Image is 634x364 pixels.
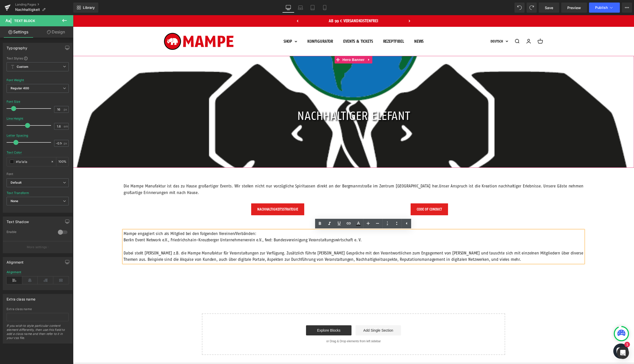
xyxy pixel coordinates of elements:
span: CODE OF CONDUCT [344,191,369,197]
div: % [56,157,68,166]
a: NACHHALTIGKEITSSTRATEGIE [178,188,231,200]
div: Line Height [7,117,23,120]
a: Preview [561,3,587,13]
span: em [64,125,68,128]
div: Font Weight [7,78,24,82]
b: Custom [17,65,28,69]
summary: Shop [210,23,224,29]
span: px [64,142,68,145]
a: Mobile [319,3,331,13]
span: Library [83,5,95,10]
span: Preview [567,5,581,10]
button: Redo [527,3,537,13]
b: None [11,199,18,203]
div: Text Color [7,151,22,154]
p: or Drag & Drop elements from left sidebar [137,324,424,328]
p: More settings [27,245,47,249]
a: Design [38,26,74,38]
i: Default [11,181,21,185]
div: Letter Spacing [7,134,28,137]
a: Landing Pages [15,3,73,7]
div: Text Shadow [7,217,29,224]
div: If you wish to style particular content element differently, then use this field to add a class n... [7,324,69,343]
a: Events & Tickets [270,24,300,28]
p: Dabei stellt [PERSON_NAME] z.B. die Mampe Manufaktur für Veranstaltungen zur Verfügung. Zusätzlic... [51,235,510,248]
span: NACHHALTIGKEITSSTRATEGIE [184,191,225,197]
a: Konfigurator [234,24,260,28]
div: Extra class name [7,294,35,301]
span: Text Block [14,19,35,23]
div: Font [7,172,69,176]
p: Die Mampe Manufaktur ist das zu Hause großartiger Events. Wir stellen nicht nur vorzügliche Spiri... [51,168,510,181]
button: Vor [336,4,337,8]
div: Enable [7,230,53,235]
a: CODE OF CONDUCT [338,188,375,200]
button: Zurück [224,4,225,8]
p: Ab 99 € versandkostenfrei [256,4,305,8]
span: Hero Banner [268,41,293,48]
a: Tablet [307,3,319,13]
button: Undo [514,3,525,13]
span: Publish [595,6,608,10]
button: More settings [3,241,72,253]
div: Open Intercom Messenger [617,347,629,359]
div: Text Transform [7,191,29,195]
span: Unser Anspruch ist die Kreation nachhaltiger Erlebnisse. Unsere Gäste nehmen großartige Erinnerun... [51,168,510,180]
inbox-online-store-chat: Onlineshop-Chat von Shopify [539,328,557,345]
button: Publish [589,3,620,13]
div: Alignment [7,257,24,264]
p: Mampe engagiert sich als Mitglied bei den folgenden Vereinen/Verbänden: [51,215,510,222]
a: Laptop [294,3,307,13]
button: More [622,3,632,13]
a: Explore Blocks [233,310,278,320]
input: Color [16,159,48,164]
div: Text Styles [7,56,69,60]
div: Alignment [7,270,21,274]
a: Rezeptfibel [310,24,331,28]
div: Extra class name [7,307,69,311]
span: Nachhaltigkeit [15,8,40,12]
div: Font Size [7,100,20,103]
p: Berlin Event Network e.V., Friedrichshain-Kreuzberger Unternehmerverein e.V., fwd: Bundesvereinig... [51,222,510,228]
a: News [341,24,350,28]
a: Add Single Section [283,310,328,320]
a: Expand / Collapse [293,41,299,48]
span: Save [545,5,553,10]
span: px [64,108,68,111]
b: Regular 400 [11,86,29,90]
button: Deutsch [417,23,435,29]
div: Typography [7,43,27,50]
span: Deutsch [417,23,430,29]
a: New Library [73,3,98,13]
a: Desktop [282,3,294,13]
